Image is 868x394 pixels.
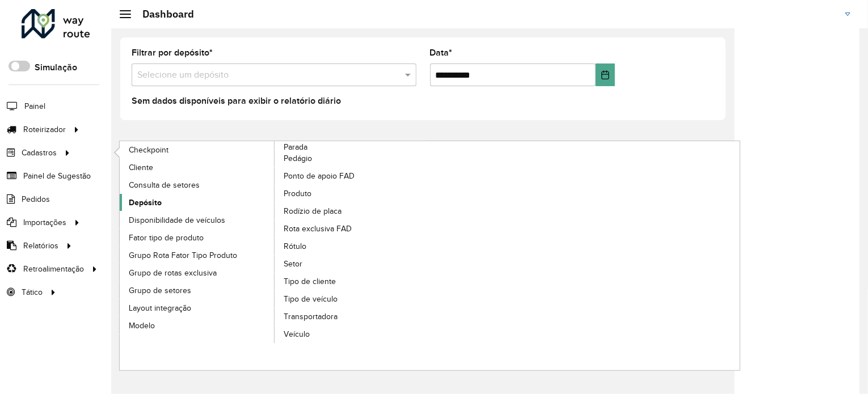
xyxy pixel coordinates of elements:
h2: Dashboard [131,8,194,20]
label: Sem dados disponíveis para exibir o relatório diário [132,94,341,108]
span: Cadastros [22,147,57,159]
a: Transportadora [275,308,430,325]
a: Rota exclusiva FAD [275,221,430,238]
label: Filtrar por depósito [132,46,213,60]
span: Produto [284,188,311,200]
span: Grupo de setores [129,285,191,296]
a: Disponibilidade de veículos [120,211,275,228]
a: Setor [275,256,430,273]
span: Painel de Sugestão [23,170,91,182]
span: Relatórios [23,240,58,252]
span: Grupo Rota Fator Tipo Produto [129,249,237,261]
span: Layout integração [129,302,191,314]
span: Pedágio [284,152,312,164]
a: Parada [120,141,430,344]
button: Choose Date [596,63,615,86]
a: Checkpoint [120,141,275,158]
span: Modelo [129,320,155,332]
span: Pedidos [22,193,50,205]
span: Depósito [129,197,162,209]
span: Parada [284,141,307,153]
a: Cliente [120,159,275,176]
span: Transportadora [284,311,338,323]
a: Depósito [120,194,275,211]
span: Ponto de apoio FAD [284,170,355,182]
a: Tipo de veículo [275,291,430,308]
a: Veículo [275,326,430,343]
a: Ponto de apoio FAD [275,168,430,185]
span: Tipo de cliente [284,276,336,287]
a: Layout integração [120,299,275,316]
label: Simulação [35,61,77,74]
a: Grupo Rota Fator Tipo Produto [120,247,275,264]
a: Consulta de setores [120,176,275,193]
span: Rodízio de placa [284,205,342,217]
span: Cliente [129,162,153,173]
span: Disponibilidade de veículos [129,214,225,226]
span: Importações [23,217,66,228]
label: Data [430,46,453,60]
a: Pedágio [275,150,430,167]
span: Fator tipo de produto [129,232,204,244]
span: Setor [284,258,302,270]
a: Produto [275,185,430,202]
a: Grupo de rotas exclusiva [120,264,275,281]
span: Tipo de veículo [284,293,338,305]
span: Consulta de setores [129,179,200,191]
a: Grupo de setores [120,282,275,299]
a: Modelo [120,317,275,334]
span: Roteirizador [23,124,66,135]
span: Veículo [284,328,310,340]
a: Fator tipo de produto [120,229,275,246]
span: Rótulo [284,240,306,252]
a: Rodízio de placa [275,203,430,220]
span: Rota exclusiva FAD [284,223,352,235]
span: Grupo de rotas exclusiva [129,267,217,279]
a: Tipo de cliente [275,273,430,290]
a: Rótulo [275,238,430,255]
span: Tático [22,286,43,298]
span: Retroalimentação [23,263,84,275]
span: Painel [24,100,45,112]
span: Checkpoint [129,144,168,156]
